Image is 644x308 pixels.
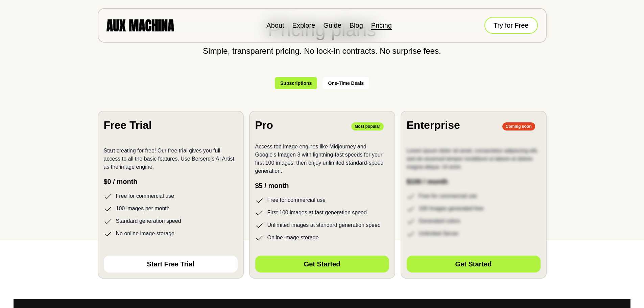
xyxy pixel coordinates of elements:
li: First 100 images at fast generation speed [255,209,389,217]
p: Access top image engines like Midjourney and Google's Imagen 3 with lightning-fast speeds for you... [255,143,389,175]
p: $5 / month [255,181,389,191]
button: Try for Free [484,17,538,34]
p: Simple, transparent pricing. No lock-in contracts. No surprise fees. [98,47,547,55]
p: Coming soon [502,122,535,131]
img: AUX MACHINA [106,19,174,31]
h2: Pro [255,117,273,133]
li: No online image storage [104,230,238,238]
button: Start Free Trial [104,256,238,273]
a: Guide [323,22,341,29]
p: Start creating for free! Our free trial gives you full access to all the basic features. Use Bers... [104,147,238,171]
button: Get Started [255,256,389,273]
a: Blog [350,22,363,29]
button: Get Started [407,256,541,273]
p: Most popular [351,122,383,131]
p: $0 / month [104,176,238,187]
li: 100 images per month [104,205,238,213]
button: Subscriptions [275,77,317,89]
li: Online image storage [255,234,389,242]
h2: Enterprise [407,117,460,133]
li: Free for commercial use [104,192,238,200]
li: Standard generation speed [104,217,238,226]
li: Free for commercial use [255,196,389,205]
a: Pricing [371,22,392,29]
h2: Free Trial [104,117,152,133]
a: About [266,22,284,29]
li: Unlimited images at standard generation speed [255,221,389,230]
button: One-Time Deals [323,77,369,89]
a: Explore [292,22,315,29]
